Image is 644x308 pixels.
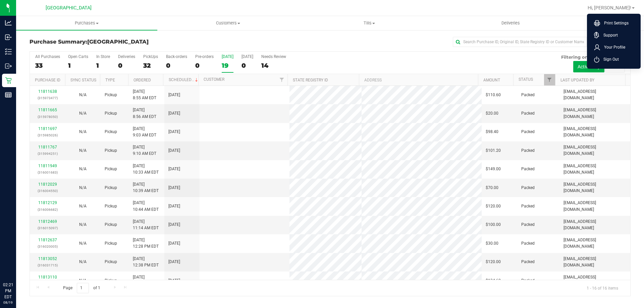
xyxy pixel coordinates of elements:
span: [DATE] [168,129,180,135]
span: $70.00 [486,185,498,191]
a: Support [594,32,636,39]
span: [DATE] 11:14 AM EDT [133,219,159,231]
span: Pickup [105,92,117,98]
div: 33 [35,62,60,69]
p: (316031715) [34,262,61,268]
button: Active only [573,61,604,72]
span: [EMAIL_ADDRESS][DOMAIN_NAME] [563,237,626,250]
span: Deliveries [492,20,529,26]
span: [EMAIL_ADDRESS][DOMAIN_NAME] [563,107,626,120]
a: 11811665 [38,108,57,112]
button: N/A [79,203,87,209]
th: Address [359,74,478,86]
span: [EMAIL_ADDRESS][DOMAIN_NAME] [563,219,626,231]
span: Filtering on status: [561,54,605,60]
span: $120.00 [486,259,501,265]
div: [DATE] [222,54,233,59]
span: Your Profile [600,44,625,51]
inline-svg: Outbound [5,63,12,69]
span: $20.00 [486,110,498,117]
a: Scheduled [169,77,199,82]
span: Hi, [PERSON_NAME]! [588,5,631,10]
inline-svg: Reports [5,91,12,98]
span: Not Applicable [79,148,87,153]
div: In Store [96,54,110,59]
a: Tills [299,16,440,30]
a: 11812129 [38,200,57,205]
span: Pickup [105,166,117,172]
span: Purchases [16,20,157,26]
span: Not Applicable [79,167,87,171]
div: Pre-orders [195,54,214,59]
span: [GEOGRAPHIC_DATA] [46,5,92,11]
button: N/A [79,259,87,265]
span: $30.00 [486,240,498,247]
p: (315978050) [34,114,61,120]
div: PickUps [143,54,158,59]
span: Not Applicable [79,93,87,97]
div: All Purchases [35,54,60,59]
span: Not Applicable [79,241,87,246]
a: Customers [157,16,299,30]
input: Search Purchase ID, Original ID, State Registry ID or Customer Name... [453,37,587,47]
span: [DATE] [168,92,180,98]
span: $100.00 [486,222,501,228]
span: Pickup [105,185,117,191]
h3: Purchase Summary: [30,39,230,45]
div: Needs Review [261,54,286,59]
span: $110.60 [486,92,501,98]
span: [DATE] 12:28 PM EDT [133,237,159,250]
a: Type [105,78,115,82]
span: [GEOGRAPHIC_DATA] [87,39,149,45]
div: 1 [96,62,110,69]
p: (316020005) [34,243,61,250]
span: Not Applicable [79,278,87,283]
iframe: Resource center [7,254,27,274]
a: 11813052 [38,256,57,261]
span: Page of 1 [57,283,106,293]
div: 0 [241,62,253,69]
span: [EMAIL_ADDRESS][DOMAIN_NAME] [563,163,626,176]
a: Filter [544,74,555,85]
span: Packed [521,278,535,284]
span: [DATE] 1:03 PM EDT [133,274,156,287]
p: (315973477) [34,95,61,101]
a: Ordered [133,78,151,82]
div: Back-orders [166,54,187,59]
span: Not Applicable [79,111,87,116]
button: N/A [79,222,87,228]
span: [DATE] [168,110,180,117]
button: N/A [79,240,87,247]
div: 0 [166,62,187,69]
span: $120.00 [486,203,501,209]
button: N/A [79,166,87,172]
p: (316004550) [34,188,61,194]
div: 0 [195,62,214,69]
a: Status [519,77,533,82]
span: [EMAIL_ADDRESS][DOMAIN_NAME] [563,181,626,194]
div: 19 [222,62,233,69]
span: $149.00 [486,166,501,172]
span: [EMAIL_ADDRESS][DOMAIN_NAME] [563,200,626,212]
span: Not Applicable [79,129,87,134]
span: [EMAIL_ADDRESS][DOMAIN_NAME] [563,126,626,138]
span: Support [599,32,618,39]
span: [DATE] [168,185,180,191]
span: [DATE] [168,259,180,265]
span: Pickup [105,147,117,154]
button: N/A [79,129,87,135]
button: N/A [79,185,87,191]
a: Customer [204,77,224,82]
span: Packed [521,129,535,135]
span: [DATE] [168,147,180,154]
span: Not Applicable [79,185,87,190]
p: (315994251) [34,150,61,157]
div: 0 [118,62,135,69]
span: Packed [521,166,535,172]
span: [DATE] 8:55 AM EDT [133,88,156,101]
p: 02:21 PM EDT [3,282,13,300]
inline-svg: Inventory [5,48,12,55]
a: 11811638 [38,89,57,94]
span: [EMAIL_ADDRESS][DOMAIN_NAME] [563,88,626,101]
span: [DATE] 8:56 AM EDT [133,107,156,120]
